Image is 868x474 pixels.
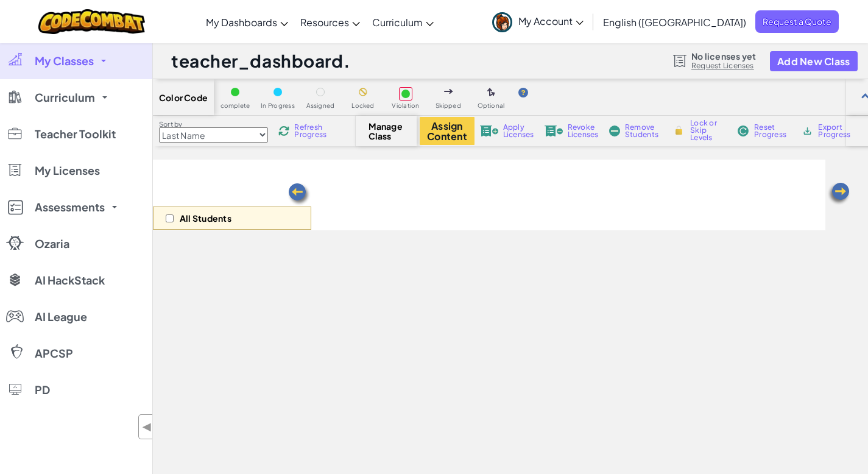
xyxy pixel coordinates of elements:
img: IconOptionalLevel.svg [487,88,495,97]
img: IconArchive.svg [802,126,813,136]
span: AI League [35,311,87,322]
span: Resources [300,16,349,29]
span: Optional [478,102,505,109]
span: Curriculum [35,92,95,103]
img: IconLicenseApply.svg [480,126,498,136]
img: IconReload.svg [278,126,289,136]
span: ◀ [142,418,152,436]
img: avatar [492,12,512,32]
img: Arrow_Left.png [827,182,851,206]
span: My Account [518,15,584,27]
span: Assigned [306,102,335,109]
span: Export Progress [818,124,855,138]
label: Sort by [159,119,268,129]
span: Revoke Licenses [568,124,599,138]
span: complete [221,102,250,109]
a: Resources [294,5,366,38]
img: IconRemoveStudents.svg [609,126,620,136]
img: IconLock.svg [672,125,685,136]
span: Curriculum [372,16,423,29]
img: IconLicenseRevoke.svg [545,126,563,136]
span: Ozaria [35,238,69,249]
img: IconHint.svg [518,88,528,97]
a: Curriculum [366,5,440,38]
span: Color Code [159,93,208,102]
span: My Dashboards [206,16,277,29]
a: My Dashboards [200,5,294,38]
span: Locked [351,102,374,109]
button: Add New Class [770,51,858,71]
img: Arrow_Left.png [287,182,311,207]
h1: teacher_dashboard. [171,49,350,73]
span: My Licenses [35,165,100,176]
span: Assessments [35,202,105,213]
span: Manage Class [369,121,404,141]
span: Skipped [436,102,461,109]
img: IconSkippedLevel.svg [444,89,453,94]
span: Violation [392,102,419,109]
span: Apply Licenses [503,124,534,138]
a: Request Licenses [691,61,756,71]
span: Reset Progress [754,124,791,138]
img: CodeCombat logo [38,9,145,34]
span: My Classes [35,55,94,66]
img: IconReset.svg [737,126,749,136]
a: My Account [486,2,590,41]
p: All Students [180,213,231,223]
button: Assign Content [420,117,475,145]
span: Lock or Skip Levels [690,119,726,141]
a: English ([GEOGRAPHIC_DATA]) [597,5,752,38]
span: AI HackStack [35,275,105,286]
span: No licenses yet [691,51,756,61]
span: In Progress [261,102,295,109]
span: Remove Students [625,124,662,138]
span: Refresh Progress [294,124,332,138]
span: Teacher Toolkit [35,129,116,140]
a: Request a Quote [755,10,839,33]
span: English ([GEOGRAPHIC_DATA]) [603,16,746,29]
